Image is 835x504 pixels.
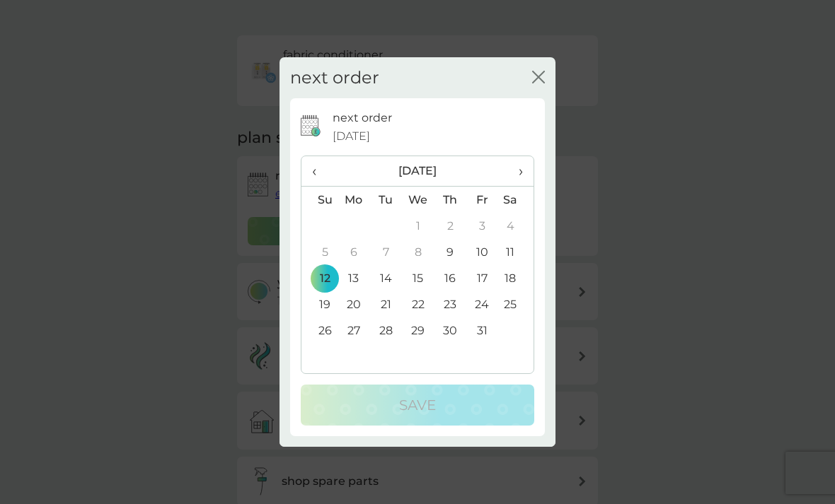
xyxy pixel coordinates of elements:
th: Mo [338,187,370,213]
span: ‹ [312,156,327,186]
td: 24 [466,291,498,317]
td: 28 [370,317,402,344]
td: 26 [301,317,338,344]
td: 17 [466,265,498,291]
td: 30 [434,317,466,344]
td: 18 [498,265,534,291]
th: [DATE] [338,156,498,187]
td: 2 [434,213,466,239]
td: 10 [466,239,498,265]
td: 4 [498,213,534,239]
td: 5 [301,239,338,265]
td: 9 [434,239,466,265]
td: 21 [370,291,402,317]
th: Su [301,187,338,213]
th: We [402,187,434,213]
span: › [509,156,523,186]
button: close [532,71,545,86]
td: 11 [498,239,534,265]
td: 22 [402,291,434,317]
span: [DATE] [333,127,370,146]
td: 19 [301,291,338,317]
p: Save [399,394,436,416]
td: 1 [402,213,434,239]
td: 31 [466,317,498,344]
td: 27 [338,317,370,344]
p: next order [333,109,392,127]
td: 23 [434,291,466,317]
h2: next order [290,68,379,88]
td: 29 [402,317,434,344]
td: 25 [498,291,534,317]
th: Sa [498,187,534,213]
td: 20 [338,291,370,317]
th: Fr [466,187,498,213]
td: 16 [434,265,466,291]
th: Th [434,187,466,213]
td: 14 [370,265,402,291]
td: 8 [402,239,434,265]
button: Save [301,385,534,426]
th: Tu [370,187,402,213]
td: 15 [402,265,434,291]
td: 6 [338,239,370,265]
td: 13 [338,265,370,291]
td: 3 [466,213,498,239]
td: 7 [370,239,402,265]
td: 12 [301,265,338,291]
